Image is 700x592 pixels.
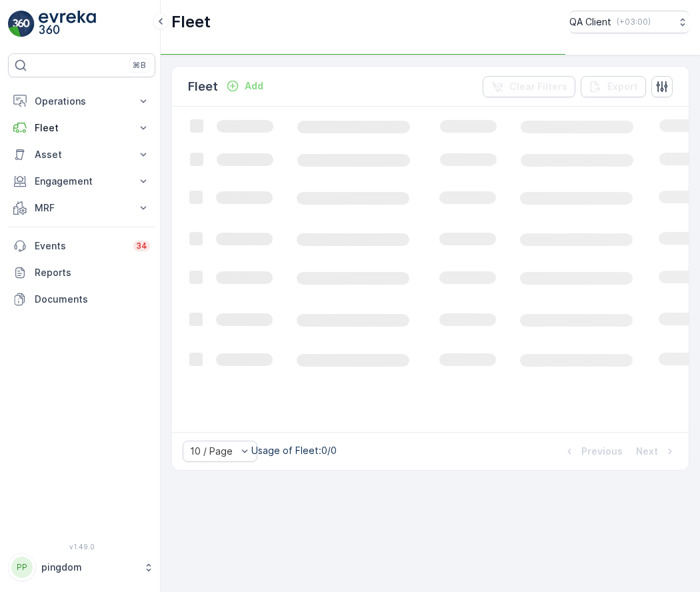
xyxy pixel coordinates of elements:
button: Export [581,76,646,97]
img: logo_light-DOdMpM7g.png [39,11,96,37]
button: Operations [8,88,155,115]
p: Operations [35,95,129,108]
button: Add [221,78,269,94]
p: ⌘B [133,60,146,71]
p: Previous [581,445,623,458]
p: MRF [35,201,129,215]
a: Reports [8,259,155,286]
p: Export [607,80,638,93]
p: Engagement [35,175,129,188]
p: QA Client [569,15,611,29]
button: Asset [8,141,155,168]
button: PPpingdom [8,553,155,581]
p: Events [35,239,125,253]
button: Clear Filters [483,76,575,97]
span: v 1.49.0 [8,543,155,551]
p: Reports [35,266,150,279]
button: Next [635,443,678,459]
p: Next [636,445,658,458]
p: Fleet [171,11,211,33]
p: pingdom [41,561,137,574]
p: Add [245,79,263,93]
p: 34 [136,241,147,251]
p: ( +03:00 ) [617,17,651,27]
a: Documents [8,286,155,313]
button: Engagement [8,168,155,195]
p: Asset [35,148,129,161]
p: Fleet [188,77,218,96]
p: Documents [35,293,150,306]
p: Fleet [35,121,129,135]
img: logo [8,11,35,37]
button: Fleet [8,115,155,141]
button: Previous [561,443,624,459]
button: QA Client(+03:00) [569,11,689,33]
button: MRF [8,195,155,221]
div: PP [11,557,33,578]
p: Usage of Fleet : 0/0 [251,444,337,457]
p: Clear Filters [509,80,567,93]
a: Events34 [8,233,155,259]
